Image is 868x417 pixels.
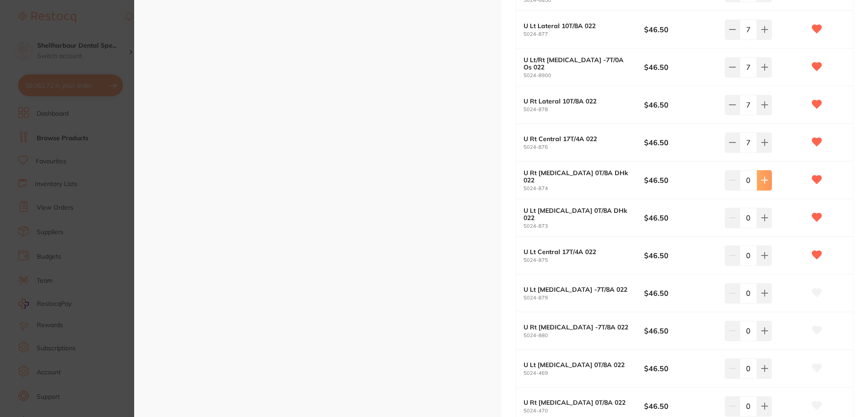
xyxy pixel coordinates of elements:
[524,361,632,368] b: U Lt [MEDICAL_DATA] 0T/8A 022
[524,295,645,301] small: 5024-879
[644,62,717,72] b: $46.50
[524,186,645,191] small: 5024-874
[644,175,717,185] b: $46.50
[524,98,632,105] b: U Rt Lateral 10T/8A 022
[524,22,632,29] b: U Lt Lateral 10T/8A 022
[644,100,717,110] b: $46.50
[524,73,645,78] small: 5024-8900
[524,408,645,414] small: 5024-470
[524,135,632,142] b: U Rt Central 17T/4A 022
[524,370,645,376] small: 5024-469
[644,25,717,34] b: $46.50
[524,207,632,221] b: U Lt [MEDICAL_DATA] 0T/8A DHk 022
[644,213,717,223] b: $46.50
[644,401,717,411] b: $46.50
[644,288,717,298] b: $46.50
[524,286,632,293] b: U Lt [MEDICAL_DATA] -7T/8A 022
[524,257,645,263] small: 5024-875
[524,248,632,255] b: U Lt Central 17T/4A 022
[524,144,645,150] small: 5024-876
[644,363,717,373] b: $46.50
[524,169,632,184] b: U Rt [MEDICAL_DATA] 0T/8A DHk 022
[524,107,645,113] small: 5024-878
[524,31,645,37] small: 5024-877
[644,250,717,260] b: $46.50
[524,333,645,339] small: 5024-880
[524,399,632,406] b: U Rt [MEDICAL_DATA] 0T/8A 022
[524,56,632,71] b: U Lt/Rt [MEDICAL_DATA] -7T/0A Os 022
[524,324,632,331] b: U Rt [MEDICAL_DATA] -7T/8A 022
[644,326,717,336] b: $46.50
[524,223,645,229] small: 5024-873
[644,137,717,147] b: $46.50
